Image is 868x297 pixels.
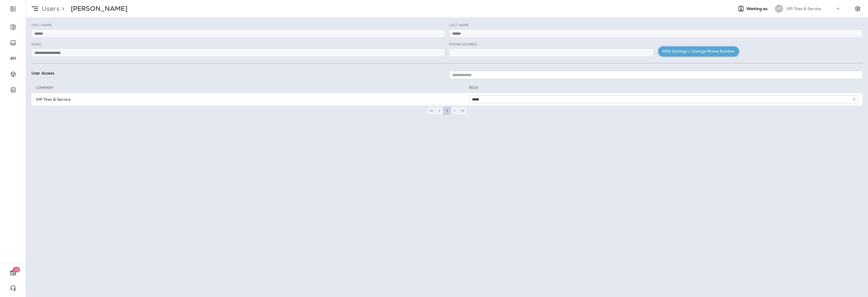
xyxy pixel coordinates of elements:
[31,71,55,76] strong: User Access
[746,6,770,11] span: Working as:
[449,23,469,27] label: Last Name
[853,4,863,14] button: Settings
[31,23,52,27] label: First Name
[31,93,469,106] td: VIP Tires & Service
[13,267,20,272] span: 19
[31,86,469,92] th: Company
[71,5,127,13] div: Connor Hughes
[469,86,863,92] th: Role
[449,42,477,47] label: Phone Number
[71,5,127,13] p: [PERSON_NAME]
[5,267,21,278] button: 19
[786,6,821,11] p: VIP Tires & Service
[5,4,21,14] button: Expand Sidebar
[446,109,448,113] span: 1
[443,107,451,115] button: 1
[40,5,60,13] p: Users
[775,5,783,13] div: VT
[658,46,739,56] button: MFA Settings / Change Phone Number
[60,5,64,13] p: >
[31,42,42,47] label: Email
